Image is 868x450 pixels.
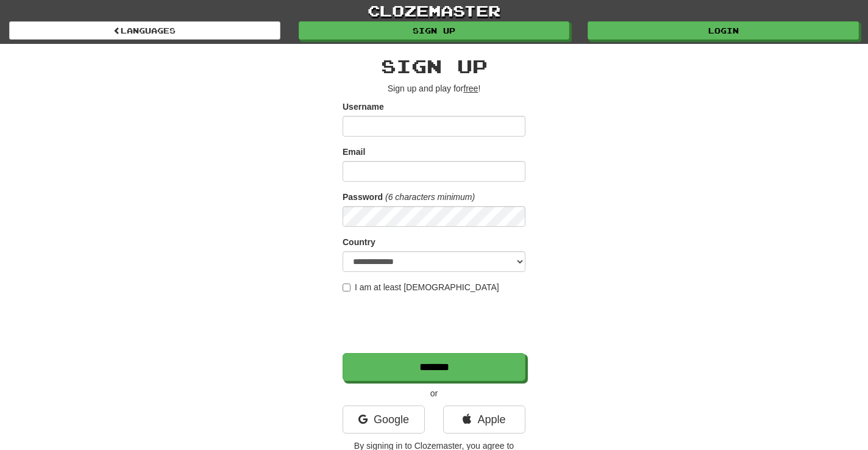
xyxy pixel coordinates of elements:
[343,56,525,76] h2: Sign up
[299,21,570,40] a: Sign up
[343,236,375,248] label: Country
[385,192,475,202] em: (6 characters minimum)
[343,101,384,113] label: Username
[343,387,525,399] p: or
[343,191,383,203] label: Password
[9,21,280,40] a: Languages
[588,21,859,40] a: Login
[343,146,365,158] label: Email
[343,281,499,293] label: I am at least [DEMOGRAPHIC_DATA]
[463,84,478,93] u: free
[343,299,528,347] iframe: reCAPTCHA
[443,405,525,434] a: Apple
[343,284,350,291] input: I am at least [DEMOGRAPHIC_DATA]
[343,82,525,95] p: Sign up and play for !
[343,405,425,434] a: Google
